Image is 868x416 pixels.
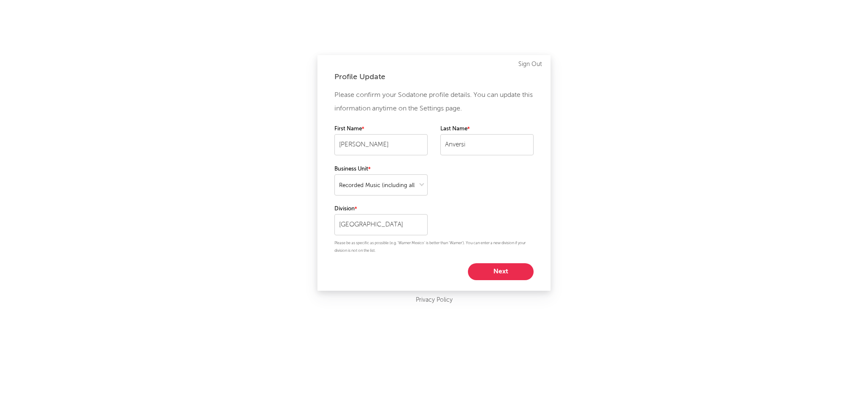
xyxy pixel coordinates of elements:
label: First Name [334,124,428,134]
label: Division [334,204,428,214]
div: Profile Update [334,72,534,82]
p: Please be as specific as possible (e.g. 'Warner Mexico' is better than 'Warner'). You can enter a... [334,240,534,255]
a: Sign Out [518,59,542,69]
a: Privacy Policy [416,295,453,306]
p: Please confirm your Sodatone profile details. You can update this information anytime on the Sett... [334,88,534,116]
button: Next [468,263,534,280]
label: Last Name [440,124,534,134]
label: Business Unit [334,164,428,174]
input: Your last name [440,134,534,155]
input: Your division [334,214,428,235]
input: Your first name [334,134,428,155]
